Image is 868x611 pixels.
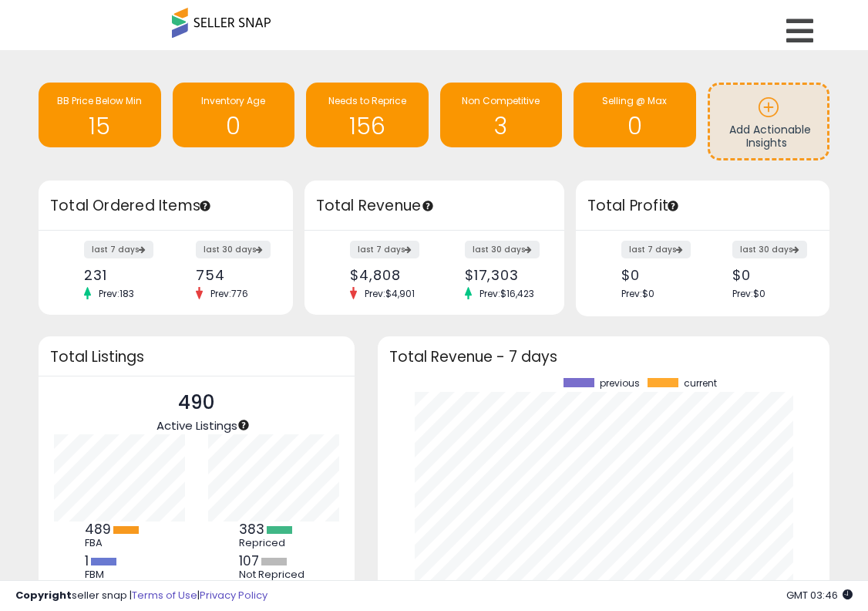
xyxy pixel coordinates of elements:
[156,417,237,434] span: Active Listings
[350,241,419,258] label: last 7 days
[581,113,688,139] h1: 0
[462,94,540,107] span: Non Competitive
[328,94,406,107] span: Needs to Reprice
[316,195,553,217] h3: Total Revenue
[314,113,421,139] h1: 156
[201,94,265,107] span: Inventory Age
[237,418,251,432] div: Tooltip anchor
[46,113,153,139] h1: 15
[84,241,153,258] label: last 7 days
[621,241,691,258] label: last 7 days
[448,113,555,139] h1: 3
[84,267,154,283] div: 231
[85,552,89,570] b: 1
[156,388,237,417] p: 490
[50,195,281,217] h3: Total Ordered Items
[472,287,542,300] span: Prev: $16,423
[602,94,667,107] span: Selling @ Max
[203,287,256,300] span: Prev: 776
[465,241,540,258] label: last 30 days
[15,588,72,603] strong: Copyright
[306,83,429,147] a: Needs to Reprice 156
[574,83,696,147] a: Selling @ Max 0
[239,569,308,581] div: Not Repriced
[587,195,819,217] h3: Total Profit
[239,520,264,538] b: 383
[465,267,537,283] div: $17,303
[85,537,154,549] div: FBA
[440,83,563,147] a: Non Competitive 3
[710,85,828,158] a: Add Actionable Insights
[600,378,640,389] span: previous
[621,267,691,283] div: $0
[198,199,212,213] div: Tooltip anchor
[200,588,267,603] a: Privacy Policy
[50,351,343,363] h3: Total Listings
[666,199,680,213] div: Tooltip anchor
[357,287,422,300] span: Prev: $4,901
[239,552,259,570] b: 107
[85,520,111,538] b: 489
[389,351,818,363] h3: Total Revenue - 7 days
[196,241,271,258] label: last 30 days
[239,537,308,549] div: Repriced
[729,122,811,151] span: Add Actionable Insights
[732,267,802,283] div: $0
[196,267,266,283] div: 754
[350,267,422,283] div: $4,808
[180,113,288,139] h1: 0
[732,287,765,300] span: Prev: $0
[39,83,161,147] a: BB Price Below Min 15
[132,588,197,603] a: Terms of Use
[15,589,267,603] div: seller snap | |
[684,378,717,389] span: current
[57,94,142,107] span: BB Price Below Min
[85,569,154,581] div: FBM
[173,83,295,147] a: Inventory Age 0
[421,199,435,213] div: Tooltip anchor
[621,287,654,300] span: Prev: $0
[91,287,142,300] span: Prev: 183
[732,241,807,258] label: last 30 days
[786,588,853,603] span: 2025-08-16 03:46 GMT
